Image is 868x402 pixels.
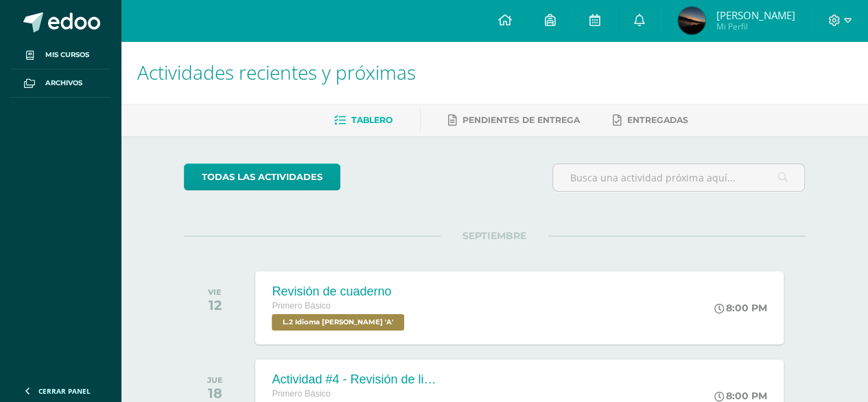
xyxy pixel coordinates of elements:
[38,386,91,396] span: Cerrar panel
[351,115,392,125] span: Tablero
[714,302,767,314] div: 8:00 PM
[184,164,340,190] a: todas las Actividades
[45,78,82,89] span: Archivos
[678,7,705,34] img: d0711b40ec439666d0e7767adc0c4bb0.png
[11,69,110,98] a: Archivos
[716,21,795,32] span: Mi Perfil
[272,389,330,399] span: Primero Básico
[207,385,223,401] div: 18
[208,297,222,313] div: 12
[11,41,110,69] a: Mis cursos
[613,109,688,131] a: Entregadas
[272,301,330,311] span: Primero Básico
[627,115,688,125] span: Entregadas
[45,49,89,60] span: Mis cursos
[334,109,392,131] a: Tablero
[272,284,408,299] div: Revisión de cuaderno
[272,314,404,331] span: L.2 Idioma Maya Kaqchikel 'A'
[553,164,804,191] input: Busca una actividad próxima aquí...
[714,390,767,402] div: 8:00 PM
[207,375,223,385] div: JUE
[441,230,548,242] span: SEPTIEMBRE
[716,8,795,22] span: [PERSON_NAME]
[462,115,580,125] span: Pendientes de entrega
[272,372,436,387] div: Actividad #4 - Revisión de libro
[208,287,222,297] div: VIE
[137,59,416,85] span: Actividades recientes y próximas
[448,109,580,131] a: Pendientes de entrega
